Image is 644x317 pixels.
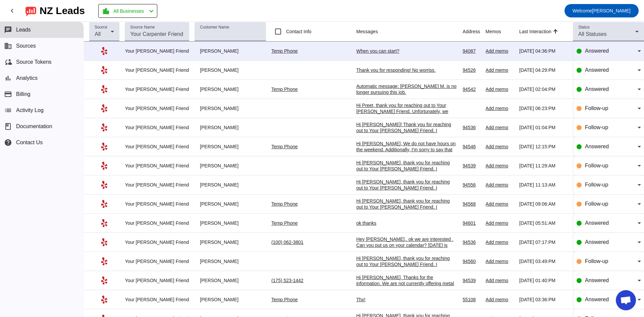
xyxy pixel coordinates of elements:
[463,67,480,73] div: 94526
[356,255,457,292] div: Hi [PERSON_NAME], thank you for reaching out to Your [PERSON_NAME] Friend. I apologize, but inter...
[16,91,31,97] span: Billing
[113,6,144,16] span: All Businesses
[195,201,266,207] div: [PERSON_NAME]
[195,48,266,54] div: [PERSON_NAME]
[585,277,609,283] span: Answered
[102,7,110,15] mat-icon: location_city
[486,163,514,169] div: Add memo
[130,25,155,30] mat-label: Source Name
[271,220,298,226] a: Temp Phone
[100,181,108,189] mat-icon: Yelp
[356,198,457,228] div: Hi [PERSON_NAME], thank you for reaching out to Your [PERSON_NAME] Friend. I apologize, but we sp...
[100,66,108,74] mat-icon: Yelp
[486,201,514,207] div: Add memo
[519,28,551,35] div: Last Interaction
[100,162,108,170] mat-icon: Yelp
[519,48,568,54] div: [DATE] 04:36:PM
[130,30,184,38] input: Your Carpenter Friend
[616,290,636,310] a: Open chat
[463,182,480,188] div: 94556
[519,258,568,264] div: [DATE] 03:49:PM
[100,123,108,131] mat-icon: Yelp
[125,163,189,169] div: Your [PERSON_NAME] Friend
[195,67,266,73] div: [PERSON_NAME]
[565,4,639,17] button: Welcome[PERSON_NAME]
[463,220,480,226] div: 94601
[271,48,298,54] a: Temp Phone
[519,239,568,245] div: [DATE] 07:17:PM
[200,25,229,30] mat-label: Customer Name
[16,107,44,113] span: Activity Log
[4,90,12,98] mat-icon: payment
[100,296,108,304] mat-icon: Yelp
[195,277,266,283] div: [PERSON_NAME]
[4,106,12,114] mat-icon: list
[519,277,568,283] div: [DATE] 01:40:PM
[125,105,189,111] div: Your [PERSON_NAME] Friend
[573,8,592,13] span: Welcome
[100,85,108,93] mat-icon: Yelp
[463,201,480,207] div: 94568
[100,143,108,151] mat-icon: Yelp
[100,200,108,208] mat-icon: Yelp
[585,201,608,207] span: Follow-up
[125,220,189,226] div: Your [PERSON_NAME] Friend
[125,67,189,73] div: Your [PERSON_NAME] Friend
[519,182,568,188] div: [DATE] 11:13:AM
[486,144,514,150] div: Add memo
[578,31,606,37] span: All Statuses
[486,105,514,111] div: Add memo
[125,124,189,130] div: Your [PERSON_NAME] Friend
[486,67,514,73] div: Add memo
[356,141,457,165] div: Hi [PERSON_NAME], We do not have hours on the weekend. Additionally, I'm sorry to say that we are...
[125,201,189,207] div: Your [PERSON_NAME] Friend
[271,201,298,207] a: Temp Phone
[195,220,266,226] div: [PERSON_NAME]
[356,83,457,95] div: Automatic message: [PERSON_NAME] M. is no longer pursuing this job.
[585,105,608,111] span: Follow-up
[356,121,457,158] div: Hi [PERSON_NAME]! Thank you for reaching out to Your [PERSON_NAME] Friend. I apologize, but we sp...
[519,297,568,303] div: [DATE] 03:36:PM
[585,297,609,302] span: Answered
[125,277,189,283] div: Your [PERSON_NAME] Friend
[125,86,189,92] div: Your [PERSON_NAME] Friend
[486,48,514,54] div: Add memo
[356,236,457,266] div: Hey [PERSON_NAME].. ok we are interested . Can you put us on your calendar? [DATE] is fine. thoug...
[585,258,608,264] span: Follow-up
[4,26,12,34] mat-icon: chat
[486,239,514,245] div: Add memo
[271,297,298,302] a: Temp Phone
[356,220,457,226] div: ok thanks
[463,297,480,303] div: 55108
[486,258,514,264] div: Add memo
[147,7,155,15] mat-icon: chevron_left
[463,258,480,264] div: 94560
[4,139,12,147] mat-icon: help
[519,163,568,169] div: [DATE] 11:29:AM
[195,258,266,264] div: [PERSON_NAME]
[356,274,457,293] div: Hi [PERSON_NAME], Thanks for the information. We are not currently offering metal gazebo Installa...
[463,144,480,150] div: 94546
[356,67,457,73] div: Thank you for responding! No worriss.
[271,87,298,92] a: Temp Phone
[195,105,266,111] div: [PERSON_NAME]
[125,182,189,188] div: Your [PERSON_NAME] Friend
[486,86,514,92] div: Add memo
[16,27,31,33] span: Leads
[8,7,16,15] mat-icon: chevron_left
[356,22,463,42] th: Messages
[356,179,457,215] div: Hi [PERSON_NAME], thank you for reaching out to Your [PERSON_NAME] Friend. I apologize, but we sp...
[585,48,609,54] span: Answered
[4,122,12,130] span: book
[463,124,480,130] div: 94536
[486,124,514,130] div: Add memo
[100,276,108,284] mat-icon: Yelp
[100,104,108,112] mat-icon: Yelp
[585,124,608,130] span: Follow-up
[271,144,298,149] a: Temp Phone
[4,58,12,66] mat-icon: cloud_sync
[585,144,609,149] span: Answered
[125,258,189,264] div: Your [PERSON_NAME] Friend
[195,182,266,188] div: [PERSON_NAME]
[463,86,480,92] div: 94542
